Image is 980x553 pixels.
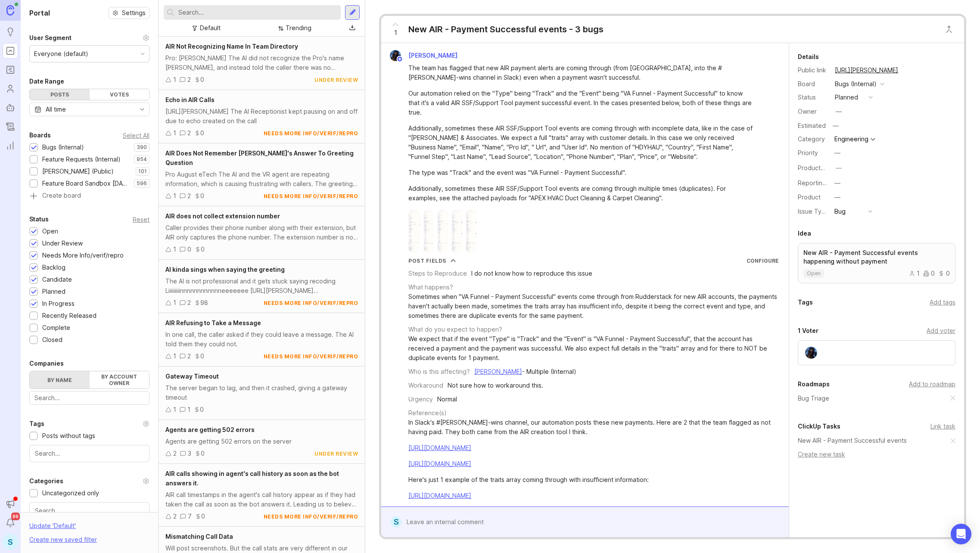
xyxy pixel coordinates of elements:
div: What happens? [408,283,453,292]
div: Under Review [42,239,83,248]
div: Create new saved filter [29,535,97,544]
div: Categories [29,476,63,486]
div: Public link [798,65,828,75]
a: Roadmaps [3,62,18,78]
div: Steps to Reproduce [408,269,467,278]
a: [PERSON_NAME] [474,368,522,375]
div: Feature Requests (Internal) [42,155,121,164]
a: AIR Refusing to Take a MessageIn one call, the caller asked if they could leave a message. The AI... [159,313,365,367]
div: Who is this affecting? [408,367,470,376]
div: The AI is not professional and it gets stuck saying recoding Liiiiiiiiinnnnnnnnnnnneeeeeee [URL][... [165,276,358,295]
div: Owner [798,107,828,116]
div: Date Range [29,76,64,87]
div: 1 [173,351,176,361]
div: 2 [187,191,191,201]
div: Caller provides their phone number along with their extension, but AIR only captures the phone nu... [165,223,358,242]
div: 1 [909,270,920,276]
div: Category [798,134,828,144]
div: 3 [188,449,191,458]
div: 1 [173,75,176,84]
div: 0 [200,405,204,414]
a: Echo in AIR Calls[URL][PERSON_NAME] The AI Receptionist kept pausing on and off due to echo creat... [159,90,365,143]
div: Closed [42,335,62,345]
a: New AIR - Payment Successful events happening without paymentopen100 [798,243,955,283]
div: 0 [200,75,204,84]
span: AIR calls showing in agent's call history as soon as the bot answers it. [165,470,339,487]
div: Boards [29,130,51,140]
div: I do not know how to reproduce this issue [471,269,592,278]
img: Tim Fischer [390,50,401,61]
div: 2 [187,128,191,138]
button: Post Fields [408,257,456,264]
a: [URL][DOMAIN_NAME] [408,460,471,467]
div: Sometimes when "VA Funnel - Payment Successful" events come through from Rudderstack for new AIR ... [408,292,779,320]
div: Estimated [798,123,826,129]
a: Ideas [3,24,18,40]
div: Reset [133,217,149,222]
div: Pro August eTech The AI and the VR agent are repeating information, which is causing frustrating ... [165,170,358,189]
span: 99 [11,513,20,520]
p: 101 [138,168,147,175]
div: Add voter [927,326,955,336]
div: 0 [201,512,205,521]
img: Tim Fischer [805,347,817,359]
div: 1 [173,128,176,138]
div: Reference(s) [408,408,447,418]
div: Tags [798,297,813,308]
div: Create new task [798,450,955,459]
div: 1 [173,245,176,254]
span: Settings [122,9,146,17]
div: Recently Released [42,311,96,320]
label: Priority [798,149,818,156]
div: 2 [173,512,177,521]
div: Bugs (Internal) [42,143,84,152]
a: [URL][PERSON_NAME] [832,65,901,76]
a: Settings [109,7,149,19]
div: under review [314,76,358,84]
div: Open [42,227,58,236]
span: AIR Not Recognizing Name In Team Directory [165,43,298,50]
div: User Segment [29,33,72,43]
input: Search... [178,8,337,17]
div: Our automation relied on the "Type" being "Track" and the "Event" being "VA Funnel - Payment Succ... [408,89,753,117]
div: Open Intercom Messenger [951,524,971,544]
div: 0 [200,191,204,201]
div: [PERSON_NAME] (Public) [42,167,114,176]
div: 1 Voter [798,326,818,336]
svg: toggle icon [135,106,149,113]
div: Posts without tags [42,431,95,441]
div: — [836,107,842,116]
div: [URL][PERSON_NAME] The AI Receptionist kept pausing on and off due to echo created on the call [165,107,358,126]
div: Backlog [42,263,65,272]
div: needs more info/verif/repro [264,130,358,137]
img: member badge [397,56,403,62]
button: S [3,534,18,550]
a: AI kinda sings when saying the greetingThe AI is not professional and it gets stuck saying recodi... [159,260,365,313]
p: open [807,270,821,277]
div: 2 [187,298,191,308]
div: All time [46,105,66,114]
div: Planned [42,287,65,296]
div: Everyone (default) [34,49,88,59]
div: 2 [187,351,191,361]
a: New AIR - Payment Successful events [798,436,907,445]
input: Search... [35,506,144,516]
label: Reporting Team [798,179,844,186]
div: Companies [29,358,64,369]
div: 0 [187,245,191,254]
div: Feature Board Sandbox [DATE] [42,179,130,188]
div: — [830,120,841,131]
div: The server began to lag, and then it crashed, giving a gateway timeout [165,383,358,402]
p: New AIR - Payment Successful events happening without payment [803,249,950,266]
h1: Portal [29,8,50,18]
div: needs more info/verif/repro [264,513,358,520]
a: [URL][DOMAIN_NAME] [408,492,471,499]
span: AI kinda sings when saying the greeting [165,266,285,273]
div: under review [314,450,358,457]
span: Agents are getting 502 errors [165,426,255,433]
button: ProductboardID [833,162,844,174]
div: New AIR - Payment Successful events - 3 bugs [408,23,604,35]
div: 0 [200,128,204,138]
a: Changelog [3,119,18,134]
div: Workaround [408,381,443,390]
